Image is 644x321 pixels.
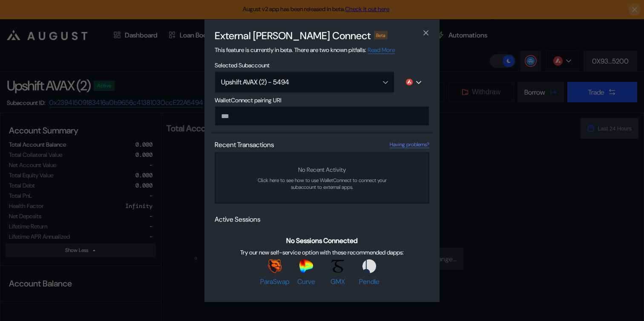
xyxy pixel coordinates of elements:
span: Click here to see how to use WalletConnect to connect your subaccount to external apps. [249,176,395,190]
a: CurveCurve [292,260,321,286]
span: ParaSwap [260,277,289,286]
button: Open menu [215,71,394,93]
span: This feature is currently in beta. There are two known pitfalls: [215,46,395,53]
span: Selected Subaccount [215,61,429,69]
img: GMX [331,260,345,273]
div: Upshift AVAX (2) - 5494 [221,78,370,87]
span: Try our new self-service option with these recommended dapps: [240,249,404,256]
img: Pendle [362,260,376,273]
img: chain logo [406,78,413,85]
img: ParaSwap [268,260,282,273]
span: WalletConnect pairing URI [215,96,429,104]
span: Active Sessions [215,214,260,223]
span: Pendle [359,277,379,286]
h2: External [PERSON_NAME] Connect [215,29,371,42]
a: Having problems? [390,141,429,148]
a: No Recent ActivityClick here to see how to use WalletConnect to connect your subaccount to extern... [215,152,429,203]
span: GMX [331,277,345,286]
span: No Recent Activity [298,165,346,173]
a: ParaSwapParaSwap [260,260,289,286]
span: Recent Transactions [215,140,274,149]
div: Beta [374,31,388,39]
span: Curve [297,277,315,286]
a: PendlePendle [355,260,384,286]
a: Read More [368,46,395,54]
a: GMXGMX [323,260,352,286]
span: No Sessions Connected [286,236,358,245]
button: chain logo [398,71,429,93]
img: Curve [299,260,313,273]
button: close modal [419,26,433,40]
